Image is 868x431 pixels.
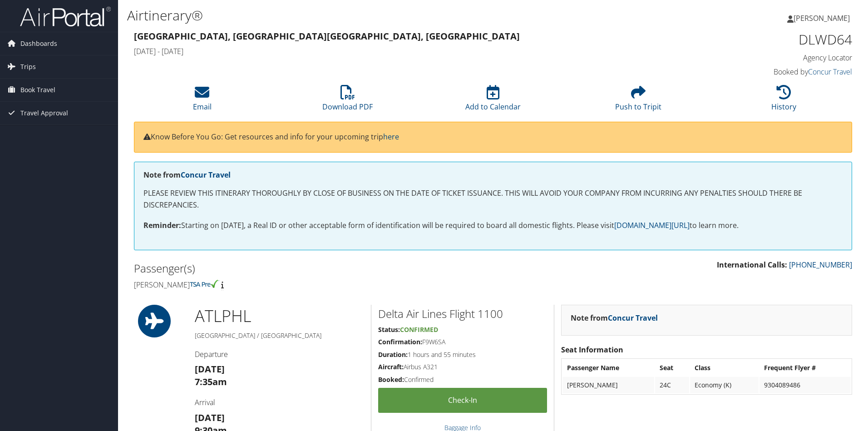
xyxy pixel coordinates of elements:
strong: International Calls: [717,260,787,270]
strong: Booked: [378,375,404,384]
strong: Status: [378,325,400,334]
strong: Confirmation: [378,337,422,346]
h2: Delta Air Lines Flight 1100 [378,306,547,322]
a: [PHONE_NUMBER] [789,260,852,270]
a: Add to Calendar [465,90,521,112]
strong: Reminder: [143,220,181,230]
h4: Departure [195,349,364,359]
h5: [GEOGRAPHIC_DATA] / [GEOGRAPHIC_DATA] [195,331,364,340]
h4: Agency Locator [683,53,852,63]
strong: [DATE] [195,411,225,424]
strong: 7:35am [195,376,227,388]
p: PLEASE REVIEW THIS ITINERARY THOROUGHLY BY CLOSE OF BUSINESS ON THE DATE OF TICKET ISSUANCE. THIS... [143,188,843,211]
td: 24C [655,377,689,393]
span: Trips [20,55,36,78]
strong: Note from [571,313,658,323]
h5: Confirmed [378,375,547,384]
h4: [DATE] - [DATE] [134,46,669,56]
span: Dashboards [20,32,57,55]
h2: Passenger(s) [134,261,486,276]
h4: [PERSON_NAME] [134,280,486,290]
a: [PERSON_NAME] [787,5,859,32]
th: Class [690,360,759,376]
th: Seat [655,360,689,376]
strong: [DATE] [195,363,225,375]
span: [PERSON_NAME] [794,13,850,23]
a: here [383,132,399,142]
th: Frequent Flyer # [759,360,851,376]
a: Concur Travel [181,170,231,180]
h1: Airtinerary® [127,6,615,25]
a: Concur Travel [808,67,852,77]
img: tsa-precheck.png [190,280,219,288]
h5: 1 hours and 55 minutes [378,350,547,359]
a: [DOMAIN_NAME][URL] [614,220,690,230]
th: Passenger Name [562,360,654,376]
span: Book Travel [20,79,55,101]
a: Check-in [378,388,547,413]
a: Push to Tripit [615,90,661,112]
h5: Airbus A321 [378,362,547,372]
strong: Seat Information [561,345,623,355]
td: [PERSON_NAME] [562,377,654,393]
a: Concur Travel [608,313,658,323]
strong: [GEOGRAPHIC_DATA], [GEOGRAPHIC_DATA] [GEOGRAPHIC_DATA], [GEOGRAPHIC_DATA] [134,30,520,42]
strong: Note from [143,170,231,180]
p: Starting on [DATE], a Real ID or other acceptable form of identification will be required to boar... [143,220,843,232]
h4: Booked by [683,67,852,77]
a: History [771,90,796,112]
a: Email [193,90,212,112]
h5: F9W6SA [378,337,547,347]
strong: Duration: [378,350,408,359]
p: Know Before You Go: Get resources and info for your upcoming trip [143,131,843,143]
img: airportal-logo.png [20,6,111,27]
h1: ATL PHL [195,305,364,327]
strong: Aircraft: [378,362,404,371]
h4: Arrival [195,397,364,407]
span: Confirmed [400,325,438,334]
a: Download PDF [322,90,373,112]
span: Travel Approval [20,102,68,124]
td: 9304089486 [759,377,851,393]
h1: DLWD64 [683,30,852,49]
td: Economy (K) [690,377,759,393]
